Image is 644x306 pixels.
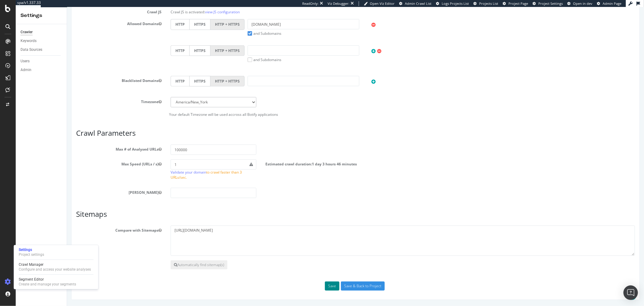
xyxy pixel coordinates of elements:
a: Open in dev [567,1,592,6]
label: Max # of Analysed URLs [5,137,99,145]
div: Keywords [21,38,37,44]
button: Automatically find sitemap(s) [104,253,160,262]
div: Settings [19,247,44,252]
label: [PERSON_NAME] [5,181,99,188]
div: Create and manage your segments [19,282,76,287]
label: HTTP + HTTPS [143,38,178,49]
div: Viz Debugger: [328,1,349,6]
label: Blacklisted Domains [5,69,99,76]
p: Your default Timezone will be used accross all Botify applications [9,105,568,110]
button: [PERSON_NAME] [91,183,95,188]
div: Data Sources [21,47,42,53]
label: HTTP + HTTPS [143,69,178,79]
span: Projects List [479,1,498,6]
h3: Sitemaps [9,203,568,211]
a: Admin Crawl List [399,1,431,6]
a: Project Settings [533,1,563,6]
span: Admin Crawl List [405,1,431,6]
a: view JS configuration [138,2,173,7]
a: SettingsProject settings [16,247,96,258]
span: to crawl faster than 3 URLs/sec. [104,162,175,173]
a: Admin [21,67,62,73]
a: Keywords [21,38,62,44]
span: Project Page [508,1,528,6]
textarea: [URL][DOMAIN_NAME] [104,218,568,249]
a: Segment EditorCreate and manage your segments [16,276,96,287]
button: Save [258,274,272,283]
label: Compare with Sitemaps [5,218,99,226]
label: HTTP [104,12,122,22]
div: Segment Editor [19,277,76,282]
div: Admin [21,67,31,73]
button: Timezone [91,92,95,97]
button: Compare with Sitemaps [91,220,95,226]
span: Open Viz Editor [370,1,395,6]
input: Save & Back to Project [274,274,318,283]
label: HTTPS [122,12,143,22]
span: Logs Projects List [442,1,469,6]
button: Blacklisted Domains [91,71,95,76]
span: 1 day 3 hours 46 minutes [245,154,290,159]
label: Timezone [5,90,99,97]
span: Open in dev [573,1,592,6]
a: Projects List [473,1,498,6]
div: Project settings [19,252,44,257]
a: Validate your domain [104,162,139,168]
button: Max # of Analysed URLs [91,139,95,145]
a: Admin Page [597,1,621,6]
label: Allowed Domains [5,12,99,19]
div: Configure and access your website analyses [19,267,91,272]
label: and Subdomains [181,50,214,55]
div: Settings [21,12,62,19]
a: Data Sources [21,47,62,53]
span: Admin Page [603,1,621,6]
a: Crawler [21,29,62,35]
a: Users [21,58,62,64]
label: HTTP [104,38,122,49]
span: Project Settings [538,1,563,6]
label: HTTP [104,69,122,79]
label: HTTPS [122,38,143,49]
label: Estimated crawl duration: [198,152,290,159]
div: Crawler [21,29,33,35]
a: Logs Projects List [436,1,469,6]
div: Open Intercom Messenger [623,285,638,300]
a: Open Viz Editor [364,1,395,6]
a: Project Page [503,1,528,6]
div: Crawl Manager [19,262,91,267]
h3: Crawl Parameters [9,122,568,130]
label: HTTP + HTTPS [143,12,178,22]
button: Allowed Domains [91,14,95,19]
div: Users [21,58,30,64]
label: HTTPS [122,69,143,79]
button: Max Speed (URLs / s) [91,154,95,159]
label: and Subdomains [181,24,214,29]
div: ReadOnly: [302,1,319,6]
a: Crawl ManagerConfigure and access your website analyses [16,262,96,272]
label: Max Speed (URLs / s) [5,152,99,159]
